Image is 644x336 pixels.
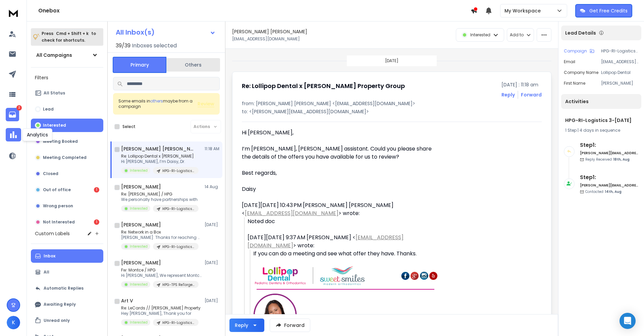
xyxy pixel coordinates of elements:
[31,135,103,148] button: Meeting Booked
[601,48,639,54] p: HPG-RI-Logistics 3-[DATE]
[7,316,20,329] button: K
[31,298,103,311] button: Awaiting Reply
[150,98,163,104] span: others
[580,173,639,181] h6: Step 1 :
[121,145,195,152] h1: [PERSON_NAME] [PERSON_NAME]
[564,48,594,54] button: Campaign
[242,129,438,137] p: Hi [PERSON_NAME],
[504,7,543,14] p: My Workspace
[38,7,471,15] h1: Onebox
[580,141,639,149] h6: Step 1 :
[130,320,148,325] p: Interested
[43,171,58,176] p: Closed
[121,259,161,266] h1: [PERSON_NAME]
[31,73,103,82] h3: Filters
[43,219,75,225] p: Not Interested
[121,192,199,197] p: Re: [PERSON_NAME] / HPG
[601,70,639,75] p: Lollipop Dental
[31,282,103,295] button: Automatic Replies
[31,249,103,263] button: Inbox
[121,197,199,202] p: We personally have partnerships with
[44,318,70,323] p: Unread only
[43,155,87,160] p: Meeting Completed
[130,206,148,211] p: Interested
[121,183,161,190] h1: [PERSON_NAME]
[31,215,103,229] button: Not Interested1
[121,159,199,164] p: Hi [PERSON_NAME], I’m Daisy, Dr.
[162,168,195,173] p: HPG-RI-Logistics 3-[DATE]
[565,128,637,133] div: |
[601,59,639,65] p: [EMAIL_ADDRESS][DOMAIN_NAME]
[401,271,410,280] img: 262603d5-7b98-4e65-8b0e-734ce828feee.png
[501,81,542,88] p: [DATE] : 11:18 am
[31,167,103,180] button: Closed
[31,199,103,213] button: Wrong person
[242,145,438,161] p: I’m [PERSON_NAME], [PERSON_NAME] assistant. Could you please share the details of the offers you ...
[270,319,310,332] button: Forward
[122,124,136,129] label: Select
[121,235,202,240] p: [PERSON_NAME]: Thanks for reaching out.
[31,183,103,197] button: Out of office1
[44,286,84,291] p: Automatic Replies
[205,298,220,303] p: [DATE]
[55,30,90,37] span: Cmd + Shift + k
[565,117,637,124] h1: HPG-RI-Logistics 3-[DATE]
[36,52,72,58] h1: All Campaigns
[565,127,577,133] span: 1 Step
[22,128,52,141] div: Analytics
[113,57,166,73] button: Primary
[31,102,103,116] button: Lead
[229,319,264,332] button: Reply
[94,219,99,225] div: 1
[35,230,70,237] h3: Custom Labels
[232,28,307,35] h1: [PERSON_NAME] [PERSON_NAME]
[6,108,19,121] a: 2
[162,320,195,325] p: HPG-RI-Logistics-[DATE]
[121,229,202,235] p: Re: Network in a Box
[564,59,575,65] p: Email
[44,90,65,96] p: All Status
[116,29,155,36] h1: All Inbox(s)
[564,81,585,86] p: First Name
[248,234,404,249] a: [EMAIL_ADDRESS][DOMAIN_NAME]
[94,187,99,193] div: 1
[564,48,587,54] p: Campaign
[385,58,398,64] p: [DATE]
[585,189,622,194] p: Contacted
[31,265,103,279] button: All
[130,168,148,173] p: Interested
[429,272,437,280] img: yelp-512.png
[253,250,438,258] div: If you can do a meeting and see what offer they have. Thanks.
[620,313,636,329] div: Open Intercom Messenger
[605,189,622,194] span: 14th, Aug
[585,157,630,162] p: Reply Received
[248,234,438,250] div: [DATE][DATE] 9:37 AM [PERSON_NAME] < > wrote:
[130,282,148,287] p: Interested
[242,201,438,217] div: [DATE][DATE] 10:43 PM [PERSON_NAME] [PERSON_NAME] < > wrote:
[205,222,220,227] p: [DATE]
[43,203,73,209] p: Wrong person
[121,305,201,311] p: Re: LeCards // [PERSON_NAME] Property
[43,107,54,112] p: Lead
[580,183,639,188] h6: [PERSON_NAME][EMAIL_ADDRESS][DOMAIN_NAME]
[116,42,130,50] span: 39 / 39
[580,151,639,156] h6: [PERSON_NAME][EMAIL_ADDRESS][DOMAIN_NAME]
[205,260,220,265] p: [DATE]
[42,30,96,44] p: Press to check for shortcuts.
[232,36,300,42] p: [EMAIL_ADDRESS][DOMAIN_NAME]
[166,57,220,72] button: Others
[242,100,542,107] p: from: [PERSON_NAME] [PERSON_NAME] <[EMAIL_ADDRESS][DOMAIN_NAME]>
[44,269,49,275] p: All
[7,7,20,19] img: logo
[31,119,103,132] button: Interested
[121,154,199,159] p: Re: Lollipop Dental x [PERSON_NAME]
[419,271,429,280] img: 76101c47-b95c-4302-8696-458b9b91f026.png
[589,7,628,14] p: Get Free Credits
[43,187,71,193] p: Out of office
[121,221,161,228] h1: [PERSON_NAME]
[162,282,195,287] p: HPG-TPS ReTarget-[DATE]
[31,48,103,62] button: All Campaigns
[235,322,248,329] div: Reply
